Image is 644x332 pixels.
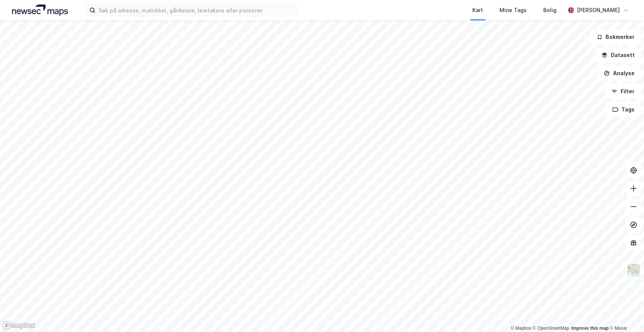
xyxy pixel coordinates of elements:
[595,48,641,63] button: Datasett
[2,321,35,330] a: Mapbox homepage
[543,6,556,15] div: Bolig
[626,263,641,277] img: Z
[12,5,68,16] img: logo.a4113a55bc3d86da70a041830d287a7e.svg
[533,326,569,331] a: OpenStreetMap
[510,326,531,331] a: Mapbox
[577,6,620,15] div: [PERSON_NAME]
[500,6,527,15] div: Mine Tags
[605,84,641,99] button: Filter
[590,29,641,45] button: Bokmerker
[571,326,609,331] a: Improve this map
[597,66,641,81] button: Analyse
[606,296,644,332] div: Kontrollprogram for chat
[472,6,483,15] div: Kart
[95,5,297,16] input: Søk på adresse, matrikkel, gårdeiere, leietakere eller personer
[606,296,644,332] iframe: Chat Widget
[606,102,641,117] button: Tags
